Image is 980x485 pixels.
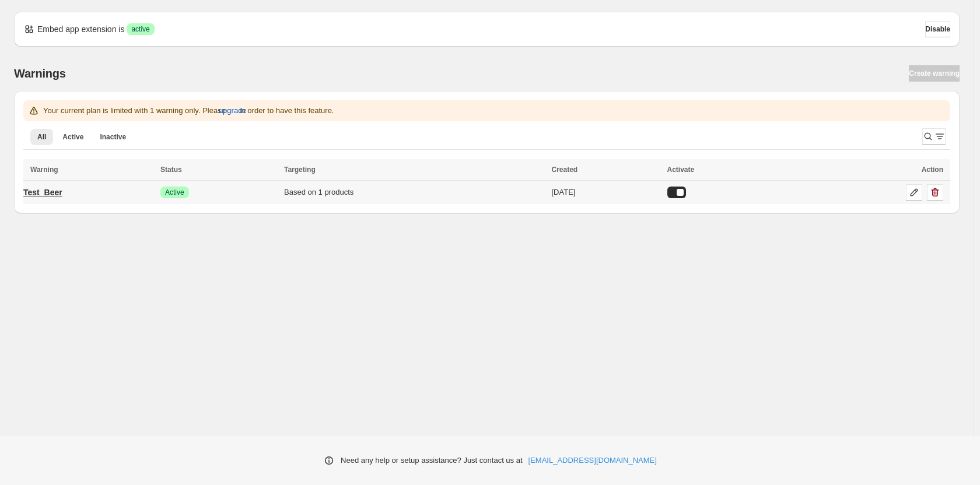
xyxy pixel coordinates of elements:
[14,66,66,80] h2: Warnings
[551,166,577,174] span: Created
[925,21,950,37] button: Disable
[219,101,247,120] button: upgrade
[925,24,950,34] span: Disable
[131,24,149,34] span: active
[37,132,46,142] span: All
[922,166,943,174] span: Action
[284,166,316,174] span: Targeting
[30,166,58,174] span: Warning
[23,187,62,198] p: Test_Beer
[667,166,695,174] span: Activate
[23,183,62,202] a: Test_Beer
[528,455,657,466] a: [EMAIL_ADDRESS][DOMAIN_NAME]
[37,23,124,35] p: Embed app extension is
[165,188,184,197] span: Active
[284,187,544,198] div: Based on 1 products
[922,128,946,145] button: Search and filter results
[100,132,126,142] span: Inactive
[43,105,334,117] p: Your current plan is limited with 1 warning only. Please in order to have this feature.
[62,132,83,142] span: Active
[160,166,182,174] span: Status
[219,105,247,117] span: upgrade
[551,187,660,198] div: [DATE]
